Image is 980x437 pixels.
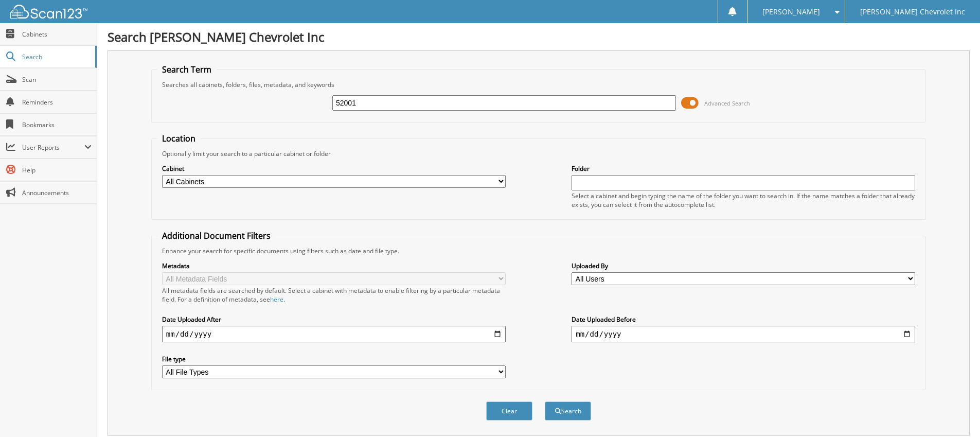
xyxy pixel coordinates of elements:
[162,355,506,363] label: File type
[22,143,84,152] span: User Reports
[10,5,87,19] img: scan123-logo-white.svg
[860,9,965,15] span: [PERSON_NAME] Chevrolet Inc
[572,164,915,173] label: Folder
[162,286,506,304] div: All metadata fields are searched by default. Select a cabinet with metadata to enable filtering b...
[572,191,915,209] div: Select a cabinet and begin typing the name of the folder you want to search in. If the name match...
[162,164,506,173] label: Cabinet
[157,80,920,89] div: Searches all cabinets, folders, files, metadata, and keywords
[157,133,201,144] legend: Location
[162,326,506,342] input: start
[157,64,217,75] legend: Search Term
[162,315,506,324] label: Date Uploaded After
[157,230,276,241] legend: Additional Document Filters
[22,75,92,84] span: Scan
[572,326,915,342] input: end
[704,99,750,107] span: Advanced Search
[162,261,506,270] label: Metadata
[486,401,532,421] button: Clear
[157,149,920,158] div: Optionally limit your search to a particular cabinet or folder
[572,261,915,270] label: Uploaded By
[157,247,920,255] div: Enhance your search for specific documents using filters such as date and file type.
[22,188,92,197] span: Announcements
[22,53,90,61] span: Search
[762,9,820,15] span: [PERSON_NAME]
[22,98,92,107] span: Reminders
[270,295,283,304] a: here
[545,401,591,421] button: Search
[22,30,92,39] span: Cabinets
[572,315,915,324] label: Date Uploaded Before
[22,120,92,129] span: Bookmarks
[108,28,970,45] h1: Search [PERSON_NAME] Chevrolet Inc
[22,166,92,174] span: Help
